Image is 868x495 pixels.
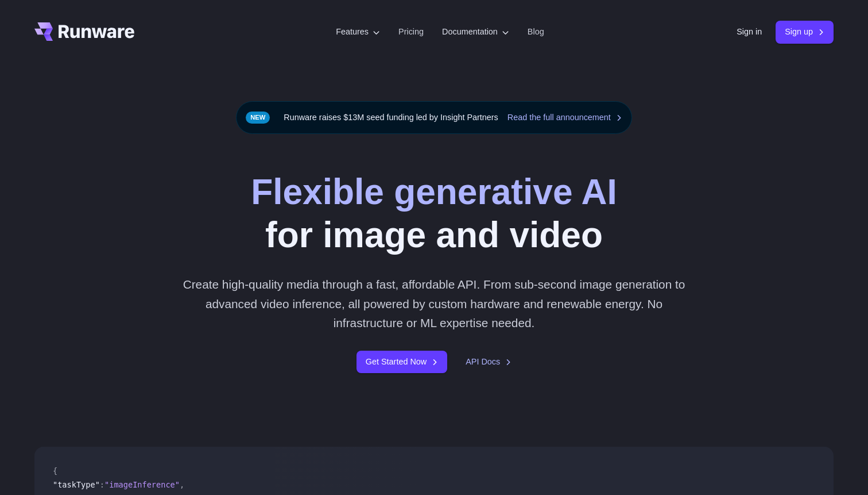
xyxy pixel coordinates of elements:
a: Get Started Now [356,351,447,373]
span: "taskType" [53,480,100,489]
a: Sign in [737,25,762,39]
div: Runware raises $13M seed funding led by Insight Partners [236,101,632,134]
a: Blog [528,25,544,39]
a: Go to / [34,22,134,41]
span: , [180,480,184,489]
span: : [100,480,104,489]
strong: Flexible generative AI [251,172,617,212]
a: Read the full announcement [507,111,622,124]
a: API Docs [466,355,511,369]
a: Sign up [776,21,834,43]
p: Create high-quality media through a fast, affordable API. From sub-second image generation to adv... [179,275,690,332]
a: Pricing [398,25,424,39]
label: Documentation [442,25,509,39]
span: { [53,466,57,475]
h1: for image and video [251,171,617,256]
label: Features [336,25,380,39]
span: "imageInference" [104,480,180,489]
